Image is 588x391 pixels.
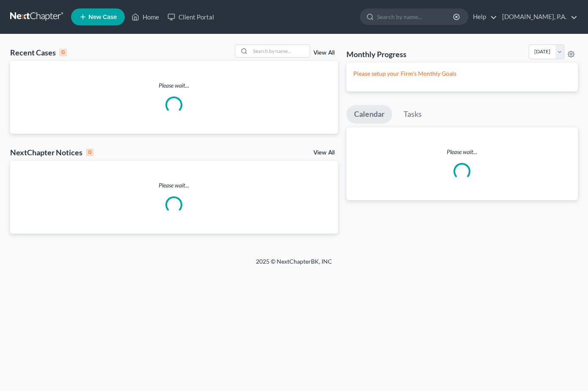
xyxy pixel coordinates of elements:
[346,148,578,156] p: Please wait...
[353,69,572,78] p: Please setup your Firm's Monthly Goals
[346,49,407,59] h3: Monthly Progress
[163,9,218,25] a: Client Portal
[88,14,117,20] span: New Case
[59,49,67,56] div: 0
[250,45,310,57] input: Search by name...
[86,149,93,156] div: 0
[469,9,497,25] a: Help
[346,105,392,124] a: Calendar
[313,50,335,56] a: View All
[10,147,93,157] div: NextChapter Notices
[127,9,163,25] a: Home
[498,9,577,25] a: [DOMAIN_NAME], P.A.
[10,181,338,190] p: Please wait...
[10,47,67,58] div: Recent Cases
[377,9,454,25] input: Search by name...
[396,105,429,124] a: Tasks
[313,150,335,156] a: View All
[53,257,535,273] div: 2025 © NextChapterBK, INC
[10,81,338,90] p: Please wait...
